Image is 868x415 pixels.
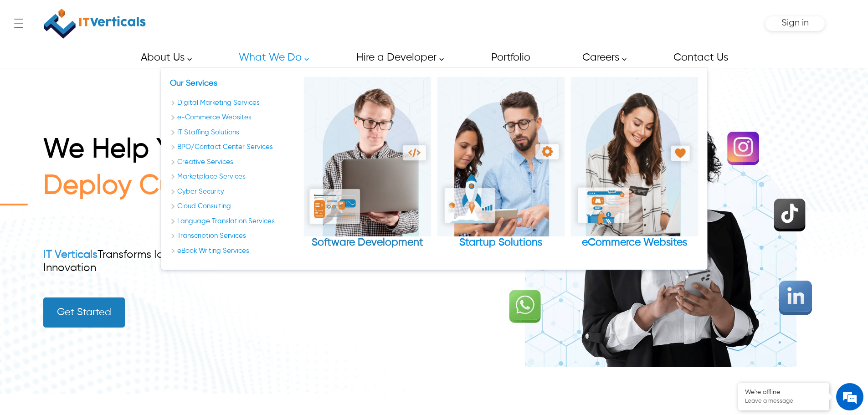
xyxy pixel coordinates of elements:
div: Minimize live chat window [149,5,171,26]
textarea: Type your message and click 'Submit' [5,249,174,281]
a: Hire a Developer [346,47,449,68]
a: Digital Marketing Services [170,98,298,108]
a: Cloud Consulting [170,201,298,212]
a: e-Commerce Websites [170,113,298,123]
a: Careers [572,47,632,68]
div: Transforms Ideas into Success Through Digital Innovation [43,248,356,275]
span: Deploy Custom Ma [43,173,281,200]
div: We're offline [745,389,822,396]
img: salesiqlogo_leal7QplfZFryJ6FIlVepeu7OftD7mt8q6exU6-34PB8prfIgodN67KcxXM9Y7JQ_.png [63,239,69,245]
span: Sign in [781,18,809,28]
a: Contact Us [663,47,738,68]
a: Transcription Services [170,231,298,241]
a: Software Development [303,77,431,249]
img: IT Verticals Inc [44,5,146,43]
a: Sign in [781,21,809,27]
a: Startup Solutions [437,77,565,249]
div: Startup Solutions [437,77,565,261]
a: bpo contact center services [170,142,298,153]
div: Startup Solutions [437,236,565,249]
h1: We Help You [43,134,356,170]
a: IT Staffing Solutions [170,128,298,138]
em: Driven by SalesIQ [72,239,116,245]
div: eCommerce Websites [570,236,698,249]
a: Cyber Security [170,187,298,197]
div: Software Development [303,77,431,261]
img: logo_Zg8I0qSkbAqR2WFHt3p6CTuqpyXMFPubPcD2OT02zFN43Cy9FUNNG3NEPhM_Q1qe_.png [15,55,38,60]
a: Portfolio [481,47,540,68]
a: About Us [130,47,197,68]
a: Marketplace Services [170,172,298,182]
img: Software Development [303,77,431,236]
em: Submit [134,281,165,293]
div: Leave a message [47,51,153,63]
a: Language Translation Services [170,216,298,227]
a: Creative Services [170,157,298,168]
img: eCommerce Websites [570,77,698,236]
a: IT Verticals Inc [43,5,146,43]
a: IT Verticals [43,249,98,260]
a: What We Do [228,47,314,68]
div: eCommerce Websites [570,77,698,261]
img: Startup Solutions [437,77,565,236]
a: eBook Writing Services [170,246,298,256]
a: Our Services [170,79,217,87]
a: Get Started [43,297,125,328]
a: eCommerce Websites [570,77,698,249]
div: Software Development [303,236,431,249]
p: Leave a message [745,398,822,405]
span: We are offline. Please leave us a message. [19,115,159,207]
